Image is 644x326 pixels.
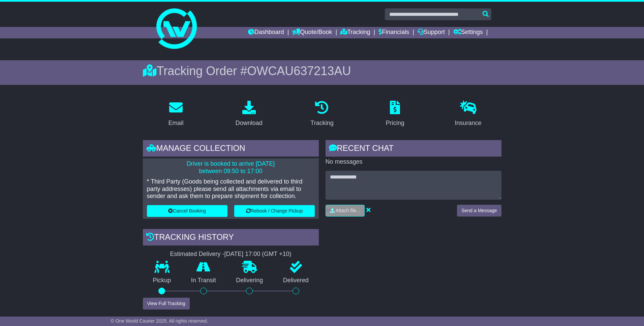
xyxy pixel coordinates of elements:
[143,229,319,247] div: Tracking history
[292,27,332,38] a: Quote/Book
[451,98,486,130] a: Insurance
[143,64,501,78] div: Tracking Order #
[378,27,409,38] a: Financials
[326,158,501,166] p: No messages
[340,27,370,38] a: Tracking
[457,205,501,217] button: Send a Message
[143,251,319,258] div: Estimated Delivery -
[418,27,445,38] a: Support
[147,178,315,200] p: * Third Party (Goods being collected and delivered to third party addresses) please send all atta...
[111,318,208,324] span: © One World Courier 2025. All rights reserved.
[143,298,190,309] button: View Full Tracking
[386,119,404,128] div: Pricing
[326,140,501,158] div: RECENT CHAT
[168,119,183,128] div: Email
[143,277,181,284] p: Pickup
[381,98,409,130] a: Pricing
[143,140,319,158] div: Manage collection
[236,119,263,128] div: Download
[164,98,188,130] a: Email
[310,119,333,128] div: Tracking
[226,277,273,284] p: Delivering
[224,251,292,258] div: [DATE] 17:00 (GMT +10)
[181,277,226,284] p: In Transit
[231,98,267,130] a: Download
[147,160,315,175] p: Driver is booked to arrive [DATE] between 09:50 to 17:00
[273,277,319,284] p: Delivered
[234,205,315,217] button: Rebook / Change Pickup
[247,64,351,78] span: OWCAU637213AU
[455,119,482,128] div: Insurance
[147,205,227,217] button: Cancel Booking
[248,27,284,38] a: Dashboard
[306,98,338,130] a: Tracking
[453,27,483,38] a: Settings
